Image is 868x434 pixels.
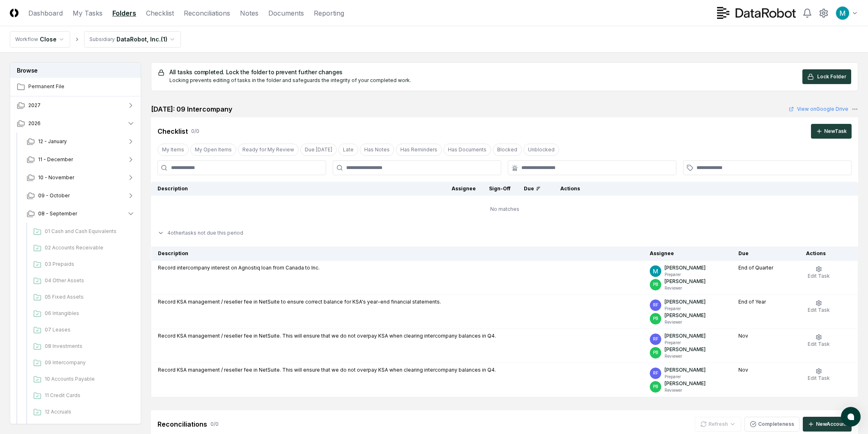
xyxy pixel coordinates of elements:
[30,224,135,239] a: 01 Cash and Cash Equivalents
[816,420,847,428] div: New Account
[268,8,304,18] a: Documents
[665,346,706,353] p: [PERSON_NAME]
[20,132,142,151] button: 12 - January
[45,310,132,317] span: 06 Intangibles
[745,417,799,432] button: Completeness
[30,290,135,305] a: 05 Fixed Assets
[158,126,188,136] div: Checklist
[493,144,522,156] button: Blocked
[824,128,847,135] div: New Task
[240,8,258,18] a: Notes
[158,419,207,429] div: Reconciliations
[665,278,706,285] p: [PERSON_NAME]
[808,307,830,313] span: Edit Task
[665,380,706,387] p: [PERSON_NAME]
[523,144,559,156] button: Unblocked
[806,264,831,281] button: Edit Task
[732,329,799,363] td: Nov
[38,174,74,181] span: 10 - November
[10,9,18,17] img: Logo
[789,105,848,113] a: View onGoogle Drive
[665,264,706,272] p: [PERSON_NAME]
[524,185,541,192] div: Due
[30,388,135,403] a: 11 Credit Cards
[10,31,181,48] nav: breadcrumb
[158,366,637,374] p: Record KSA management / reseller fee in NetSuite. This will ensure that we do not overpay KSA whe...
[45,392,132,399] span: 11 Credit Cards
[653,336,658,342] span: RF
[151,104,232,114] h2: [DATE]: 09 Intercompany
[665,332,706,340] p: [PERSON_NAME]
[732,261,799,295] td: End of Quarter
[30,323,135,338] a: 07 Leases
[184,8,230,18] a: Reconciliations
[151,196,858,223] td: No matches
[112,8,136,18] a: Folders
[717,7,796,19] img: DataRobot logo
[482,182,517,196] th: Sign-Off
[841,407,861,427] button: atlas-launcher
[20,187,142,205] button: 09 - October
[20,151,142,169] button: 11 - December
[30,405,135,420] a: 12 Accruals
[45,228,132,235] span: 01 Cash and Cash Equivalents
[158,298,637,306] p: Record KSA management / reseller fee in NetSuite to ensure correct balance for KSA's year-end fin...
[836,7,849,20] img: ACg8ocIk6UVBSJ1Mh_wKybhGNOx8YD4zQOa2rDZHjRd5UfivBFfoWA=s96-c
[665,353,706,359] p: Reviewer
[653,315,658,322] span: PB
[30,372,135,387] a: 10 Accounts Payable
[806,332,831,349] button: Edit Task
[653,349,658,356] span: PB
[169,69,411,75] h5: All tasks completed. Lock the folder to prevent further changes
[45,343,132,350] span: 08 Investments
[45,375,132,383] span: 10 Accounts Payable
[30,339,135,354] a: 08 Investments
[89,36,115,43] div: Subsidiary
[811,124,852,139] button: NewTask
[653,370,658,376] span: RF
[665,298,706,306] p: [PERSON_NAME]
[732,363,799,397] td: Nov
[808,375,830,381] span: Edit Task
[45,277,132,284] span: 04 Other Assets
[45,260,132,268] span: 03 Prepaids
[10,78,142,96] a: Permanent File
[45,326,132,333] span: 07 Leases
[190,144,236,156] button: My Open Items
[665,285,706,291] p: Reviewer
[665,374,706,380] p: Preparer
[158,144,189,156] button: My Items
[191,128,199,135] div: 0 / 0
[158,332,637,340] p: Record KSA management / reseller fee in NetSuite. This will ensure that we do not overpay KSA whe...
[28,120,41,127] span: 2026
[643,247,732,261] th: Assignee
[30,306,135,321] a: 06 Intangibles
[665,387,706,393] p: Reviewer
[665,340,706,346] p: Preparer
[30,274,135,288] a: 04 Other Assets
[15,36,38,43] div: Workflow
[38,138,67,145] span: 12 - January
[28,8,63,18] a: Dashboard
[665,366,706,374] p: [PERSON_NAME]
[665,272,706,278] p: Preparer
[151,223,858,243] div: 4 other tasks not due this period
[146,8,174,18] a: Checklist
[28,83,135,90] span: Permanent File
[38,156,73,163] span: 11 - December
[360,144,394,156] button: Has Notes
[799,247,858,261] th: Actions
[10,63,141,78] h3: Browse
[10,96,142,114] button: 2027
[732,247,799,261] th: Due
[650,265,661,277] img: ACg8ocIk6UVBSJ1Mh_wKybhGNOx8YD4zQOa2rDZHjRd5UfivBFfoWA=s96-c
[158,264,637,272] p: Record intercompany interest on Agnostiq loan from Canada to Inc.
[300,144,337,156] button: Due Today
[554,185,852,192] div: Actions
[38,192,70,199] span: 09 - October
[817,73,846,80] span: Lock Folder
[210,420,219,428] div: 0 / 0
[45,293,132,301] span: 05 Fixed Assets
[802,69,851,84] button: Lock Folder
[653,281,658,288] span: PB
